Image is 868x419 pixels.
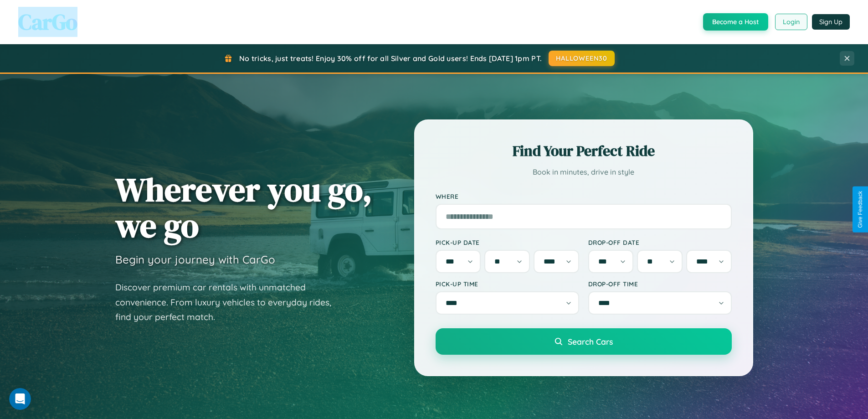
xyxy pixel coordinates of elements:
[857,191,863,228] div: Give Feedback
[549,51,615,66] button: HALLOWEEN30
[436,238,579,246] label: Pick-up Date
[436,192,732,200] label: Where
[9,388,31,410] iframe: Intercom live chat
[588,280,732,288] label: Drop-off Time
[115,171,372,243] h1: Wherever you go, we go
[775,14,807,30] button: Login
[568,336,613,347] span: Search Cars
[436,328,732,355] button: Search Cars
[436,166,732,179] p: Book in minutes, drive in style
[436,280,579,288] label: Pick-up Time
[812,14,850,30] button: Sign Up
[115,280,343,325] p: Discover premium car rentals with unmatched convenience. From luxury vehicles to everyday rides, ...
[703,13,768,31] button: Become a Host
[588,238,732,246] label: Drop-off Date
[239,54,542,63] span: No tricks, just treats! Enjoy 30% off for all Silver and Gold users! Ends [DATE] 1pm PT.
[115,253,275,266] h3: Begin your journey with CarGo
[18,7,77,37] span: CarGo
[436,141,732,161] h2: Find Your Perfect Ride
